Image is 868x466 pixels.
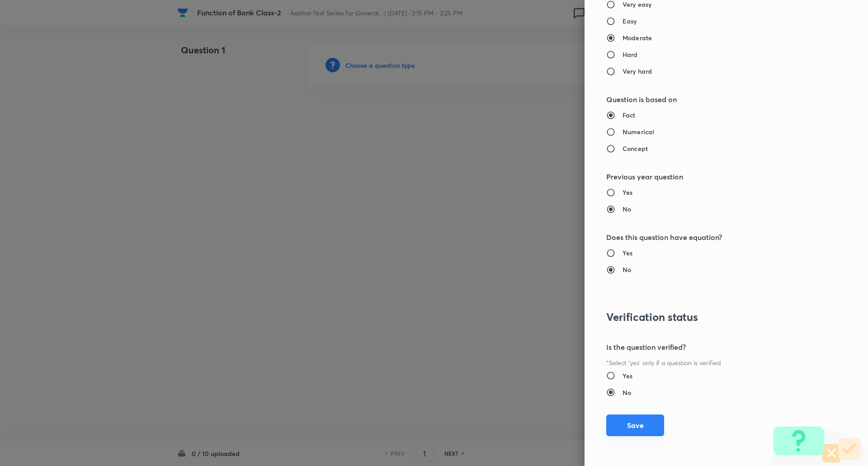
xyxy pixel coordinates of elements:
button: Save [606,414,664,436]
h5: Previous year question [606,171,816,182]
h6: Easy [623,16,637,26]
h3: Verification status [606,311,816,324]
h6: No [623,265,631,274]
h6: Concept [623,144,648,153]
h6: Hard [623,50,638,59]
h6: Yes [623,248,632,258]
h6: Moderate [623,33,652,42]
h6: Numerical [623,127,654,137]
h6: Yes [623,188,632,197]
h5: Is the question verified? [606,342,816,353]
h6: No [623,388,631,397]
h6: Very hard [623,66,652,76]
h6: Fact [623,110,636,120]
h6: No [623,204,631,214]
h5: Does this question have equation? [606,232,816,243]
h6: Yes [623,371,632,381]
p: *Select 'yes' only if a question is verified [606,358,816,367]
h5: Question is based on [606,94,816,105]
